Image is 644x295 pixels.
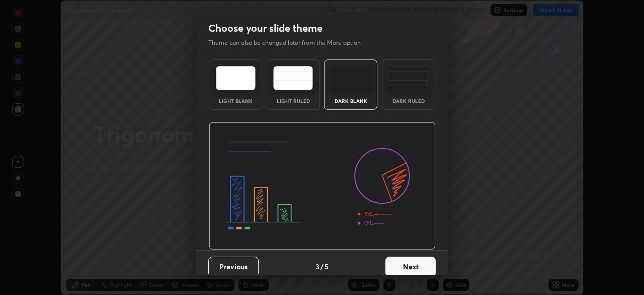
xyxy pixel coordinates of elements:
p: Theme can also be changed later from the More option [208,38,371,47]
div: Dark Ruled [388,98,429,103]
img: darkTheme.f0cc69e5.svg [331,66,371,90]
img: darkRuledTheme.de295e13.svg [388,66,428,90]
button: Next [385,257,436,277]
div: Dark Blank [331,98,371,103]
h4: / [320,261,324,272]
div: Light Ruled [273,98,313,103]
div: Light Blank [215,98,256,103]
img: lightTheme.e5ed3b09.svg [216,66,256,90]
button: Previous [208,257,259,277]
img: lightRuledTheme.5fabf969.svg [273,66,313,90]
h4: 5 [325,261,329,272]
h4: 3 [315,261,319,272]
img: darkThemeBanner.d06ce4a2.svg [209,122,436,250]
h2: Choose your slide theme [208,22,323,35]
